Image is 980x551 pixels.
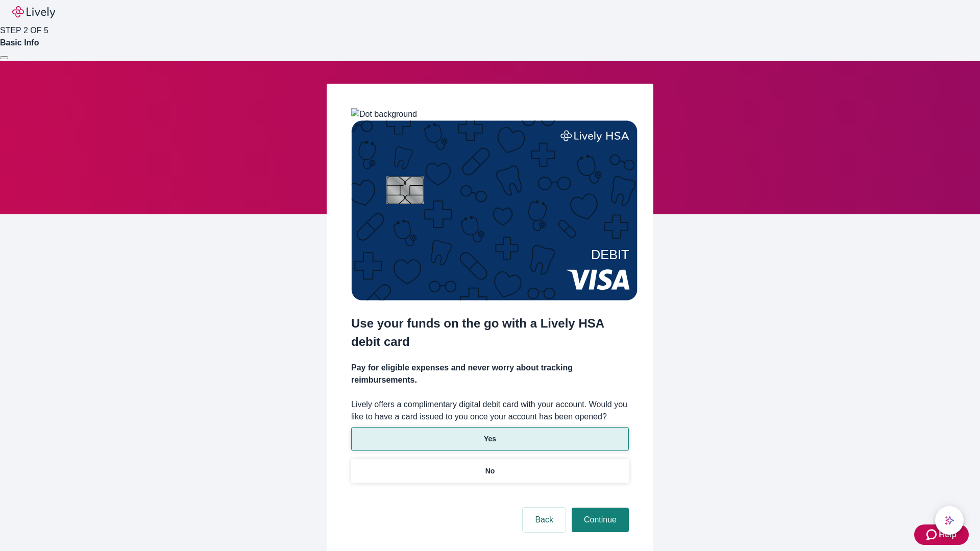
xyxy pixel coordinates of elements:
[351,314,629,351] h2: Use your funds on the go with a Lively HSA debit card
[935,506,964,535] button: chat
[351,398,629,423] label: Lively offers a complimentary digital debit card with your account. Would you like to have a card...
[914,524,969,545] button: Zendesk support iconHelp
[351,108,417,120] img: Dot background
[351,120,638,300] img: Debit card
[485,466,495,477] p: No
[12,6,55,18] img: Lively
[926,529,939,541] svg: Zendesk support icon
[572,508,629,532] button: Continue
[939,529,957,541] span: Help
[351,459,629,483] button: No
[351,362,629,386] h4: Pay for eligible expenses and never worry about tracking reimbursements.
[484,434,496,444] p: Yes
[523,508,566,532] button: Back
[351,427,629,451] button: Yes
[944,515,954,525] svg: Lively AI Assistant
